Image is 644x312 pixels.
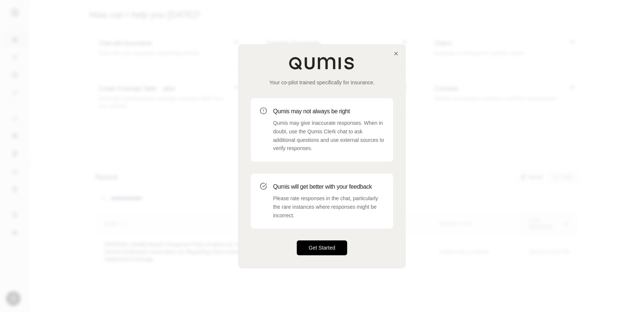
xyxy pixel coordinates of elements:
[273,194,384,220] p: Please rate responses in the chat, particularly the rare instances where responses might be incor...
[251,79,393,86] p: Your co-pilot trained specifically for insurance.
[273,119,384,153] p: Qumis may give inaccurate responses. When in doubt, use the Qumis Clerk chat to ask additional qu...
[273,107,384,116] h3: Qumis may not always be right
[297,241,347,256] button: Get Started
[289,56,355,70] img: Qumis Logo
[273,182,384,191] h3: Qumis will get better with your feedback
